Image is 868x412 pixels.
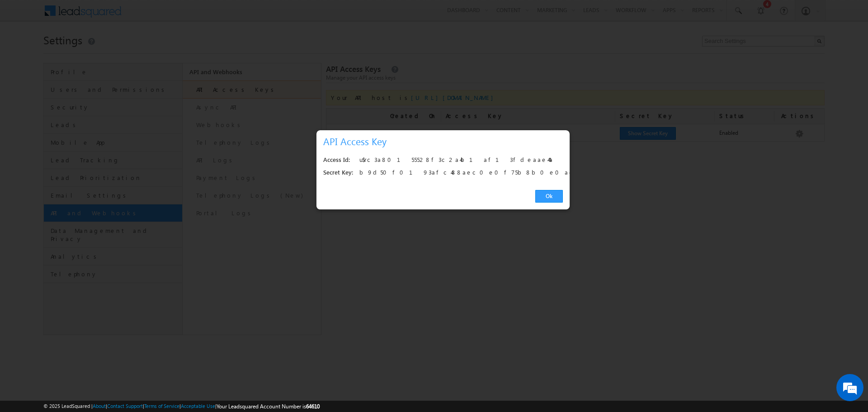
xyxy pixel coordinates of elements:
a: Ok [535,190,563,203]
div: Secret Key: [323,166,353,179]
div: Chat with us now [47,47,152,59]
span: © 2025 LeadSquared | | | | | [43,402,320,411]
span: Your Leadsquared Account Number is [217,403,320,410]
a: Terms of Service [144,403,179,409]
textarea: Type your message and hit 'Enter' [12,84,165,271]
a: About [93,403,106,409]
span: 64610 [306,403,320,410]
div: b9d50f0193afc488aec0e0f75b8b0e0ac7f823fc [359,166,558,179]
img: d_60004797649_company_0_60004797649 [15,47,38,59]
h3: API Access Key [323,133,566,149]
div: u$rc3a80155528f3c2a4b1af13fdeaae44a [359,154,558,166]
a: Contact Support [107,403,143,409]
em: Start Chat [123,279,164,291]
div: Access Id: [323,154,353,166]
a: Acceptable Use [181,403,215,409]
div: Minimize live chat window [148,5,170,26]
